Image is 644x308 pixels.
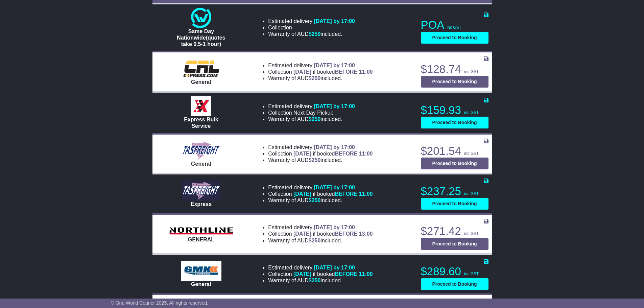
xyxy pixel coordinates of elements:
[359,191,373,197] span: 11:00
[421,103,488,117] p: $159.93
[293,271,373,277] span: if booked
[335,191,357,197] span: BEFORE
[359,69,373,75] span: 11:00
[335,151,357,157] span: BEFORE
[268,110,355,116] li: Collection
[167,225,235,237] img: Northline Distribution: GENERAL
[268,144,373,150] li: Estimated delivery
[309,157,321,163] span: $
[268,116,355,122] li: Warranty of AUD included.
[191,96,211,116] img: Border Express: Express Bulk Service
[268,224,373,231] li: Estimated delivery
[293,69,373,75] span: if booked
[191,161,211,167] span: General
[293,231,311,237] span: [DATE]
[312,157,321,163] span: 250
[309,278,321,283] span: $
[312,116,321,122] span: 250
[312,238,321,243] span: 250
[447,25,461,30] span: inc GST
[359,231,373,237] span: 13:00
[177,28,225,47] span: Same Day Nationwide(quotes take 0.5-1 hour)
[191,79,211,85] span: General
[464,110,479,115] span: inc GST
[268,184,373,191] li: Estimated delivery
[421,32,488,44] button: Proceed to Booking
[268,150,373,157] li: Collection
[335,69,357,75] span: BEFORE
[268,271,373,277] li: Collection
[421,76,488,88] button: Proceed to Booking
[268,18,355,24] li: Estimated delivery
[314,265,355,270] span: [DATE] by 17:00
[421,18,488,32] p: POA
[268,197,373,204] li: Warranty of AUD included.
[359,271,373,277] span: 11:00
[268,103,355,110] li: Estimated delivery
[335,231,357,237] span: BEFORE
[314,144,355,150] span: [DATE] by 17:00
[314,63,355,68] span: [DATE] by 17:00
[181,261,221,281] img: GMK Logistics: General
[191,201,212,207] span: Express
[188,237,214,242] span: GENERAL
[293,271,311,277] span: [DATE]
[293,191,373,197] span: if booked
[421,198,488,210] button: Proceed to Booking
[268,62,373,69] li: Estimated delivery
[293,191,311,197] span: [DATE]
[359,151,373,157] span: 11:00
[309,31,321,37] span: $
[314,224,355,230] span: [DATE] by 17:00
[293,231,373,237] span: if booked
[268,231,373,237] li: Collection
[309,116,321,122] span: $
[111,300,209,306] span: © One World Courier 2025. All rights reserved.
[421,158,488,169] button: Proceed to Booking
[179,58,223,79] img: CRL: General
[312,31,321,37] span: 250
[421,238,488,250] button: Proceed to Booking
[314,185,355,190] span: [DATE] by 17:00
[268,277,373,284] li: Warranty of AUD included.
[309,197,321,203] span: $
[421,278,488,290] button: Proceed to Booking
[182,181,220,201] img: Tasfreight: Express
[421,117,488,128] button: Proceed to Booking
[309,238,321,243] span: $
[312,197,321,203] span: 250
[464,69,479,74] span: inc GST
[314,103,355,109] span: [DATE] by 17:00
[464,151,479,156] span: inc GST
[464,191,479,196] span: inc GST
[293,151,311,157] span: [DATE]
[314,18,355,24] span: [DATE] by 17:00
[293,69,311,75] span: [DATE]
[268,191,373,197] li: Collection
[335,271,357,277] span: BEFORE
[182,140,220,161] img: Tasfreight: General
[268,24,355,31] li: Collection
[293,151,373,157] span: if booked
[421,144,488,158] p: $201.54
[421,185,488,198] p: $237.25
[268,157,373,163] li: Warranty of AUD included.
[421,265,488,278] p: $289.60
[421,224,488,238] p: $271.42
[293,110,333,116] span: Next Day Pickup
[268,31,355,37] li: Warranty of AUD included.
[191,8,211,28] img: One World Courier: Same Day Nationwide(quotes take 0.5-1 hour)
[191,281,211,287] span: General
[312,75,321,81] span: 250
[268,69,373,75] li: Collection
[464,271,479,276] span: inc GST
[464,231,479,236] span: inc GST
[421,63,488,76] p: $128.74
[268,264,373,271] li: Estimated delivery
[268,75,373,81] li: Warranty of AUD included.
[309,75,321,81] span: $
[312,278,321,283] span: 250
[268,237,373,244] li: Warranty of AUD included.
[184,117,218,129] span: Express Bulk Service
